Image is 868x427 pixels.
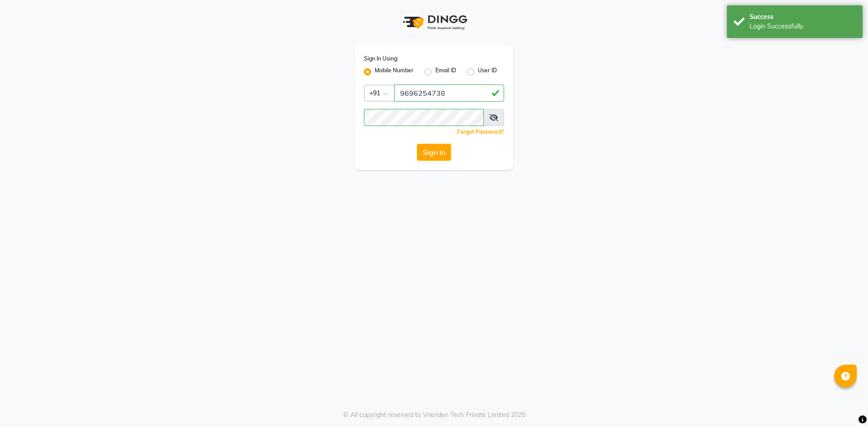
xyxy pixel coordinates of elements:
a: Forgot Password? [457,128,504,135]
input: Username [394,84,504,102]
div: Success [750,12,856,22]
label: User ID [478,66,497,77]
div: Login Successfully. [750,22,856,31]
iframe: chat widget [830,391,859,418]
button: Sign In [417,144,451,161]
label: Email ID [435,66,456,77]
img: logo1.svg [398,9,470,36]
input: Username [364,109,484,126]
label: Mobile Number [375,66,414,77]
label: Sign In Using: [364,55,398,63]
